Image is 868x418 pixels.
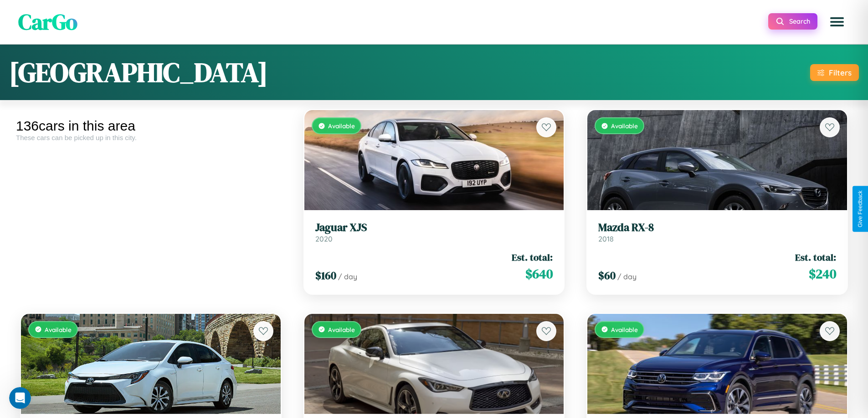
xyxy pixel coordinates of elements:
h3: Mazda RX-8 [598,221,836,234]
span: $ 160 [315,268,336,283]
iframe: Intercom live chat [9,387,31,409]
span: / day [617,272,637,281]
div: 136 cars in this area [16,118,286,134]
span: 2018 [598,234,614,243]
span: Est. total: [795,251,836,264]
h1: [GEOGRAPHIC_DATA] [9,54,268,91]
span: Available [328,122,355,130]
a: Jaguar XJS2020 [315,221,553,243]
span: Available [611,326,638,333]
a: Mazda RX-82018 [598,221,836,243]
button: Open menu [824,9,850,35]
div: These cars can be picked up in this city. [16,134,286,141]
span: Available [328,326,355,333]
span: Available [611,122,638,130]
button: Filters [810,64,859,81]
span: 2020 [315,234,333,243]
span: CarGo [18,7,77,37]
div: Give Feedback [857,191,863,227]
span: Search [789,17,810,25]
span: $ 60 [598,268,616,283]
span: Est. total: [512,251,553,264]
h3: Jaguar XJS [315,221,553,234]
span: Available [45,326,72,333]
span: $ 240 [809,265,836,283]
span: $ 640 [525,265,553,283]
button: Search [768,13,817,30]
div: Filters [829,68,852,77]
span: / day [338,272,357,281]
